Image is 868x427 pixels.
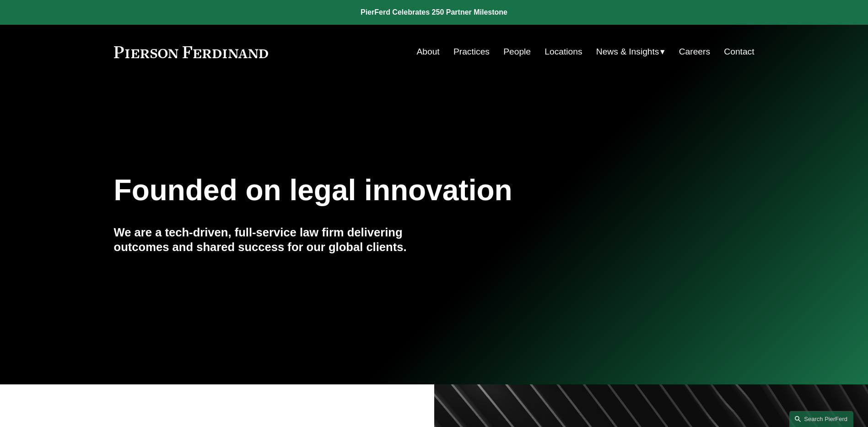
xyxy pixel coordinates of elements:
span: News & Insights [596,44,659,60]
a: People [503,43,531,60]
a: Search this site [789,411,853,427]
a: Contact [724,43,754,60]
a: Careers [679,43,710,60]
a: Practices [453,43,490,60]
a: folder dropdown [596,43,665,60]
h1: Founded on legal innovation [114,174,648,207]
a: About [417,43,440,60]
a: Locations [545,43,582,60]
h4: We are a tech-driven, full-service law firm delivering outcomes and shared success for our global... [114,225,434,255]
